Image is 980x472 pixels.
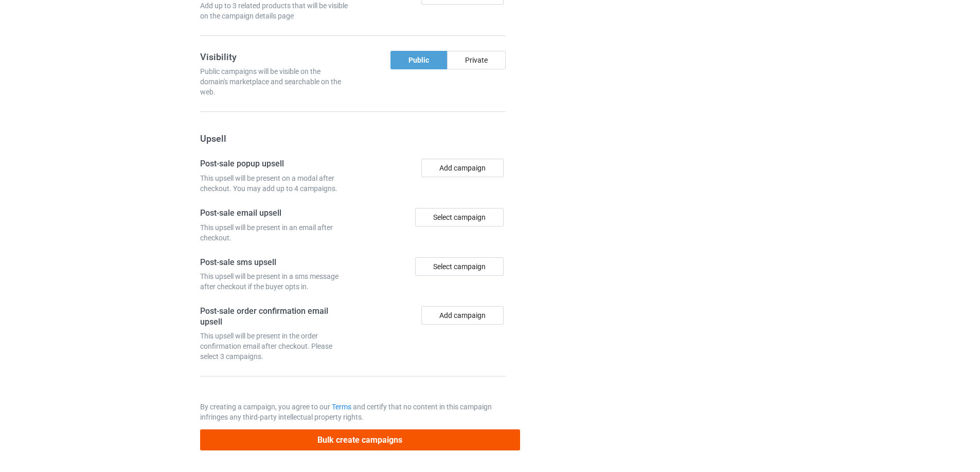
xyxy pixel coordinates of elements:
[200,66,349,97] div: Public campaigns will be visible on the domain's marketplace and searchable on the web.
[200,133,506,144] h3: Upsell
[200,257,349,268] h4: Post-sale sms upsell
[390,51,447,69] div: Public
[200,159,349,169] h4: Post-sale popup upsell
[200,331,349,362] div: This upsell will be present in the order confirmation email after checkout. Please select 3 campa...
[415,257,504,276] div: Select campaign
[200,429,520,450] button: Bulk create campaigns
[415,208,504,226] div: Select campaign
[200,306,349,327] h4: Post-sale order confirmation email upsell
[200,271,349,292] div: This upsell will be present in a sms message after checkout if the buyer opts in.
[200,402,506,422] p: By creating a campaign, you agree to our and certify that no content in this campaign infringes a...
[200,222,349,243] div: This upsell will be present in an email after checkout.
[332,403,351,411] a: Terms
[447,51,506,69] div: Private
[200,208,349,219] h4: Post-sale email upsell
[421,159,504,177] button: Add campaign
[200,51,349,63] h3: Visibility
[421,306,504,325] button: Add campaign
[200,173,349,194] div: This upsell will be present on a modal after checkout. You may add up to 4 campaigns.
[200,1,349,21] div: Add up to 3 related products that will be visible on the campaign details page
